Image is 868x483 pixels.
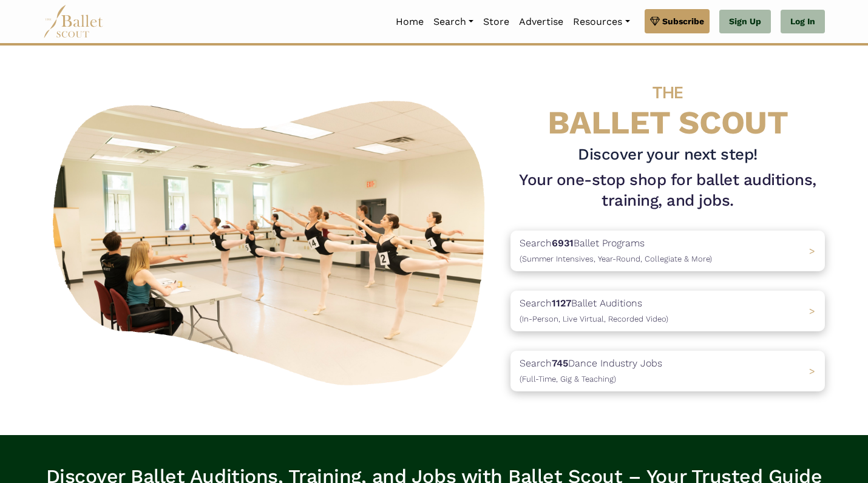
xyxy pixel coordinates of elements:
[514,9,568,35] a: Advertise
[510,144,825,165] h3: Discover your next step!
[781,10,825,34] a: Log In
[510,231,825,271] a: Search6931Ballet Programs(Summer Intensives, Year-Round, Collegiate & More)>
[520,374,616,383] span: (Full-Time, Gig & Teaching)
[653,83,683,103] span: THE
[43,87,501,393] img: A group of ballerinas talking to each other in a ballet studio
[478,9,514,35] a: Store
[391,9,429,35] a: Home
[520,254,712,263] span: (Summer Intensives, Year-Round, Collegiate & More)
[645,9,710,33] a: Subscribe
[552,357,568,369] b: 745
[662,15,704,28] span: Subscribe
[520,296,668,326] p: Search Ballet Auditions
[520,314,668,323] span: (In-Person, Live Virtual, Recorded Video)
[510,351,825,391] a: Search745Dance Industry Jobs(Full-Time, Gig & Teaching) >
[568,9,634,35] a: Resources
[510,70,825,140] h4: BALLET SCOUT
[520,235,712,266] p: Search Ballet Programs
[650,15,660,28] img: gem.svg
[510,291,825,331] a: Search1127Ballet Auditions(In-Person, Live Virtual, Recorded Video) >
[429,9,478,35] a: Search
[510,170,825,211] h1: Your one-stop shop for ballet auditions, training, and jobs.
[809,305,815,317] span: >
[719,10,771,34] a: Sign Up
[520,356,662,387] p: Search Dance Industry Jobs
[809,245,815,257] span: >
[552,297,571,309] b: 1127
[552,237,574,249] b: 6931
[809,365,815,377] span: >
